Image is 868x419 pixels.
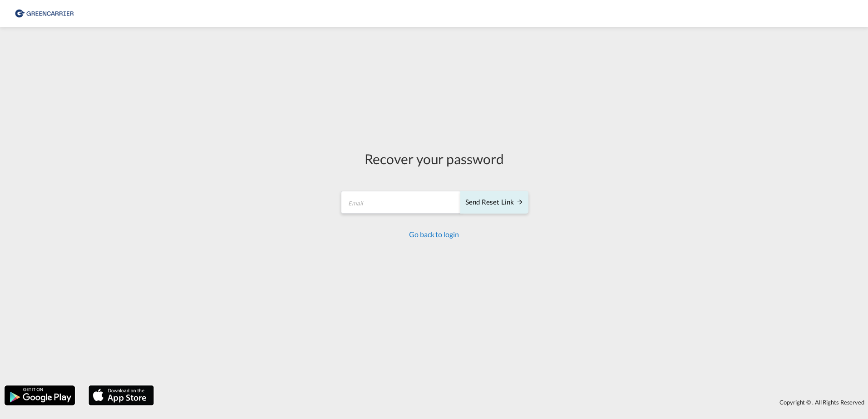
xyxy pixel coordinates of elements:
[158,395,868,410] div: Copyright © . All Rights Reserved
[409,230,459,239] a: Go back to login
[340,149,528,168] div: Recover your password
[14,4,75,24] img: 8cf206808afe11efa76fcd1e3d746489.png
[88,385,155,406] img: apple.png
[465,197,523,208] div: Send reset link
[341,191,461,214] input: Email
[516,198,523,205] md-icon: icon-arrow-right
[460,191,528,214] button: SEND RESET LINK
[4,385,76,406] img: google.png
